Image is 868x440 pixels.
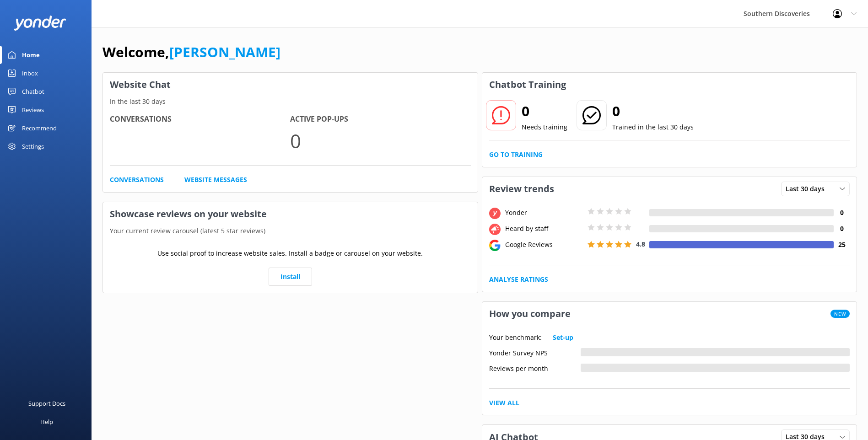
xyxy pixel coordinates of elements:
[489,274,548,284] a: Analyse Ratings
[22,119,57,137] div: Recommend
[110,113,290,125] h4: Conversations
[834,224,850,234] h4: 0
[184,175,247,185] a: Website Messages
[22,64,38,82] div: Inbox
[290,113,470,125] h4: Active Pop-ups
[102,41,280,63] h1: Welcome,
[290,125,470,156] p: 0
[103,97,478,107] p: In the last 30 days
[834,208,850,218] h4: 0
[489,333,542,343] p: Your benchmark:
[489,364,581,372] div: Reviews per month
[22,101,44,119] div: Reviews
[482,177,561,201] h3: Review trends
[553,333,573,343] a: Set-up
[110,175,164,185] a: Conversations
[489,398,519,408] a: View All
[22,82,44,101] div: Chatbot
[786,184,830,194] span: Last 30 days
[22,137,44,156] div: Settings
[834,240,850,250] h4: 25
[522,100,567,122] h2: 0
[612,122,694,132] p: Trained in the last 30 days
[503,224,585,234] div: Heard by staff
[269,268,312,286] a: Install
[612,100,694,122] h2: 0
[103,226,478,236] p: Your current review carousel (latest 5 star reviews)
[157,248,423,258] p: Use social proof to increase website sales. Install a badge or carousel on your website.
[830,310,850,318] span: New
[489,150,543,160] a: Go to Training
[14,16,66,31] img: yonder-white-logo.png
[636,240,645,248] span: 4.8
[28,394,65,413] div: Support Docs
[503,208,585,218] div: Yonder
[489,348,581,356] div: Yonder Survey NPS
[482,73,573,97] h3: Chatbot Training
[40,413,53,431] div: Help
[522,122,567,132] p: Needs training
[22,46,40,64] div: Home
[103,202,478,226] h3: Showcase reviews on your website
[503,240,585,250] div: Google Reviews
[482,302,577,326] h3: How you compare
[169,43,280,61] a: [PERSON_NAME]
[103,73,478,97] h3: Website Chat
